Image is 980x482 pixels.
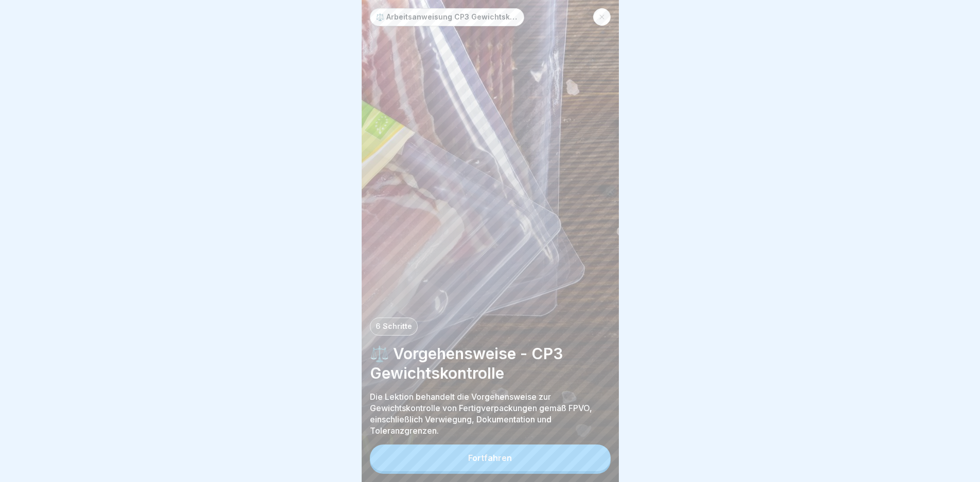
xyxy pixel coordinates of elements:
p: ⚖️ Arbeitsanweisung CP3 Gewichtskontrolle AA [376,13,519,22]
p: 6 Schritte [376,322,412,331]
p: Die Lektion behandelt die Vorgehensweise zur Gewichtskontrolle von Fertigverpackungen gemäß FPVO,... [370,391,611,436]
p: ⚖️ Vorgehensweise - CP3 Gewichtskontrolle [370,344,611,383]
div: Fortfahren [468,453,512,462]
button: Fortfahren [370,444,611,471]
